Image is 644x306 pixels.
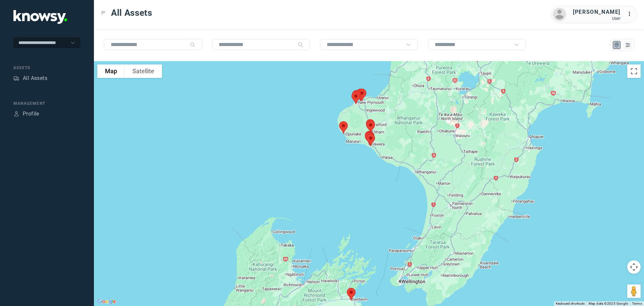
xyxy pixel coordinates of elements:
[125,64,162,78] button: Show satellite imagery
[13,100,80,106] div: Management
[96,297,118,306] img: Google
[573,16,621,21] div: User
[627,260,641,274] button: Map camera controls
[97,64,125,78] button: Show street map
[625,42,631,48] div: List
[101,10,106,15] div: Toggle Menu
[627,64,641,78] button: Toggle fullscreen view
[614,42,620,48] div: Map
[23,110,39,118] div: Profile
[627,285,641,298] button: Drag Pegman onto the map to open Street View
[627,10,635,18] div: :
[13,10,67,24] img: Application Logo
[553,8,566,21] img: avatar.png
[13,110,39,118] a: ProfileProfile
[573,8,621,16] div: [PERSON_NAME]
[13,75,19,81] div: Assets
[96,297,118,306] a: Open this area in Google Maps (opens a new window)
[632,302,642,305] a: Terms (opens in new tab)
[298,42,303,47] div: Search
[13,65,80,71] div: Assets
[627,10,635,19] div: :
[13,111,19,117] div: Profile
[23,74,47,82] div: All Assets
[628,11,634,16] tspan: ...
[556,301,585,306] button: Keyboard shortcuts
[589,302,628,305] span: Map data ©2025 Google
[111,7,152,19] span: All Assets
[190,42,195,47] div: Search
[13,74,47,82] a: AssetsAll Assets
